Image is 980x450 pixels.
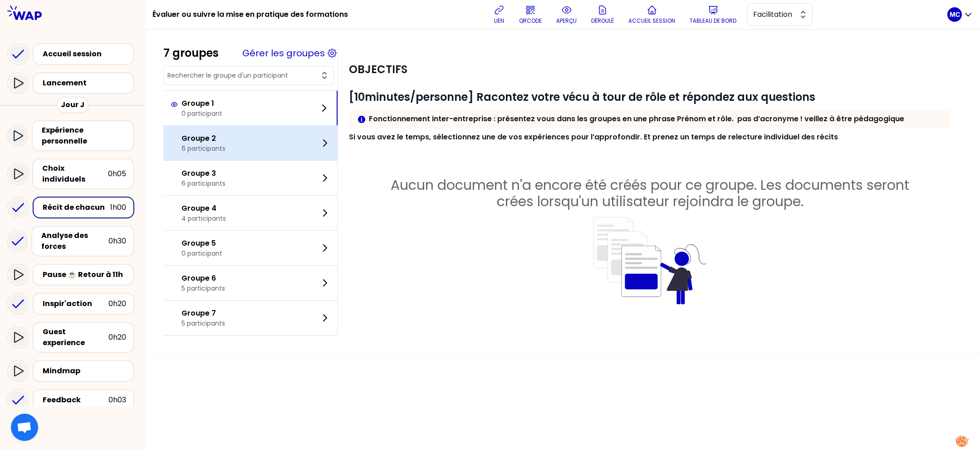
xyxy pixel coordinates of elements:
[181,133,225,144] p: Groupe 2
[43,269,126,280] div: Pause ☕️ Retour à 11h
[43,366,126,376] div: Mindmap
[56,97,89,113] div: Jour J
[345,177,955,210] h2: Aucun document n'a encore été créés pour ce groupe. Les documents seront crées lorsqu'un utilisat...
[181,284,225,293] p: 5 participants
[43,78,130,89] div: Lancement
[556,17,577,25] p: aperçu
[108,236,126,247] div: 0h30
[41,230,108,252] div: Analyse des forces
[515,1,545,28] button: QRCODE
[181,168,225,179] p: Groupe 3
[181,308,225,319] p: Groupe 7
[108,298,126,309] div: 0h20
[43,298,108,309] div: Inspir'action
[181,179,225,188] p: 6 participants
[349,62,407,77] h2: Objectifs
[110,202,126,213] div: 1h00
[349,132,838,142] strong: Si vous avez le temps, sélectionnez une de vos expériences pour l’approfondir. Et prenez un temps...
[181,144,225,153] p: 6 participants
[242,47,325,59] button: Gérer les groupes
[108,168,126,179] div: 0h05
[753,9,794,20] span: Facilitation
[108,332,126,343] div: 0h20
[591,17,614,25] p: Déroulé
[181,214,226,223] p: 4 participants
[42,125,126,147] div: Expérience personnelle
[43,395,108,405] div: Feedback
[686,1,740,28] button: Tableau de bord
[349,89,815,104] strong: [10minutes/personne] Racontez votre vécu à tour de rôle et répondez aux questions
[181,319,225,328] p: 5 participants
[625,1,679,28] button: Accueil session
[11,414,38,441] div: Ouvrir le chat
[494,17,504,25] p: lien
[43,49,130,59] div: Accueil session
[628,17,675,25] p: Accueil session
[490,1,508,28] button: lien
[947,7,973,22] button: MC
[163,46,219,60] div: 7 groupes
[43,202,110,213] div: Récit de chacun
[181,238,222,249] p: Groupe 5
[369,114,904,124] strong: Fonctionnement inter-entreprise : présentez vous dans les groupes en une phrase Prénom et rôle. p...
[950,10,960,19] p: MC
[181,203,226,214] p: Groupe 4
[43,326,108,348] div: Guest experience
[181,249,222,258] p: 0 participant
[747,3,813,26] button: Facilitation
[42,163,108,185] div: Choix individuels
[690,17,736,25] p: Tableau de bord
[181,98,222,109] p: Groupe 1
[108,395,126,405] div: 0h03
[167,71,319,80] input: Rechercher le groupe d'un participant
[588,1,617,28] button: Déroulé
[553,1,580,28] button: aperçu
[519,17,542,25] p: QRCODE
[181,109,222,118] p: 0 participant
[181,273,225,284] p: Groupe 6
